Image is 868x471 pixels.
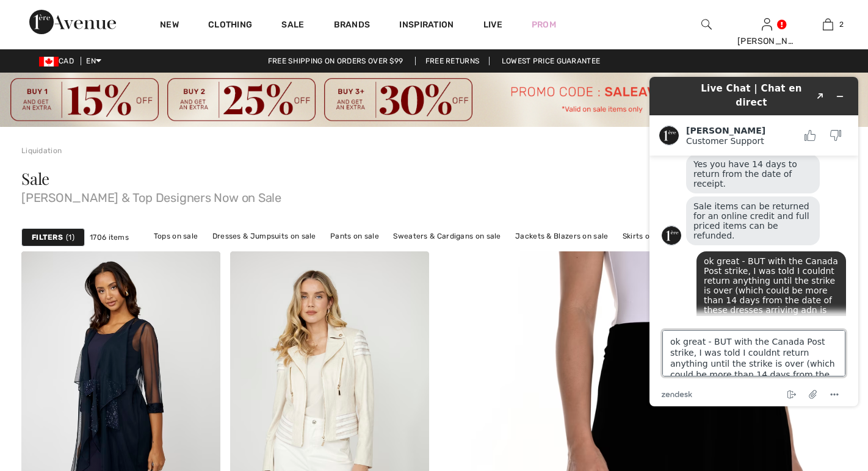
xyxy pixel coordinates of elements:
[823,17,833,32] img: My Bag
[66,232,74,243] span: 1
[798,17,858,32] a: 2
[21,146,62,155] a: Liquidation
[208,20,252,32] a: Clothing
[281,20,304,32] a: Sale
[762,18,772,30] a: Sign In
[160,20,179,32] a: New
[32,232,63,243] strong: Filters
[839,19,844,30] span: 2
[701,17,712,32] img: search the website
[29,9,54,20] span: Chat
[148,228,204,244] a: Tops on sale
[21,187,847,204] span: [PERSON_NAME] & Top Designers Now on Sale
[492,57,610,65] a: Lowest Price Guarantee
[324,228,385,244] a: Pants on sale
[762,17,772,32] img: My Info
[387,228,507,244] a: Sweaters & Cardigans on sale
[21,168,49,189] span: Sale
[399,20,454,32] span: Inspiration
[39,57,59,67] img: Canadian Dollar
[737,35,797,48] div: [PERSON_NAME]
[532,18,556,31] a: Prom
[617,228,677,244] a: Skirts on sale
[39,57,79,65] span: CAD
[90,232,129,243] span: 1706 items
[415,57,490,65] a: Free Returns
[206,228,322,244] a: Dresses & Jumpsuits on sale
[258,57,413,65] a: Free shipping on orders over $99
[483,18,502,31] a: Live
[86,57,101,65] span: EN
[509,228,615,244] a: Jackets & Blazers on sale
[29,10,116,34] img: 1ère Avenue
[334,20,371,32] a: Brands
[640,67,868,416] iframe: Find more information here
